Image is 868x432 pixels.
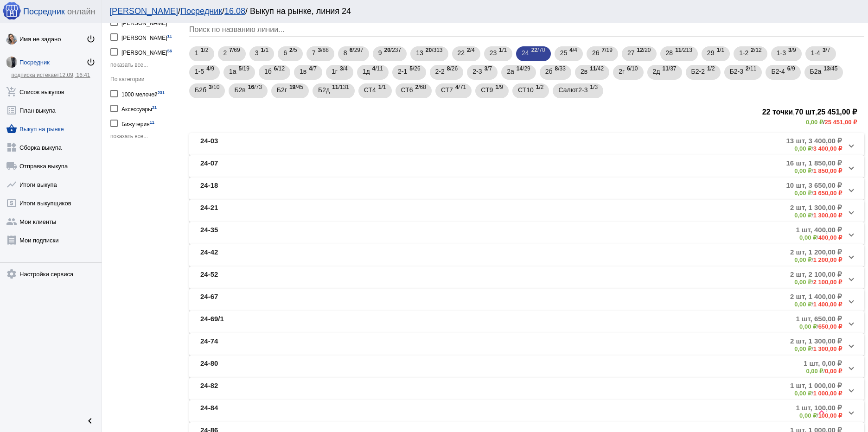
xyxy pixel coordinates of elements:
[200,292,218,308] b: 24-67
[264,63,272,80] span: 1б
[590,65,596,72] b: 11
[536,84,539,90] b: 1
[110,133,148,140] span: показать все...
[790,248,842,256] b: 2 шт, 1 200,00 ₽
[590,84,594,90] b: 1
[364,82,376,98] span: СТ4
[2,1,21,20] img: apple-icon-60x60.png
[590,63,604,82] span: /42
[813,345,842,352] b: 1 300,00 ₽
[517,65,523,72] b: 14
[200,337,218,352] b: 24-74
[762,108,793,116] b: 22 точки
[662,65,668,72] b: 11
[189,119,857,126] div: /
[109,6,851,16] div: / / / Выкуп на рынке, линия 24
[484,63,492,82] span: /7
[813,279,842,286] b: 2 100,00 ₽
[350,44,364,64] span: /297
[200,248,218,263] b: 24-42
[811,44,820,61] span: 1-4
[691,63,705,80] span: Б2-2
[799,323,817,330] b: 0,00 ₽
[813,390,842,397] b: 1 000,00 ₽
[818,234,842,241] b: 400,00 ₽
[372,65,376,72] b: 4
[189,222,864,244] mat-expansion-panel-header: 24-351 шт, 400,00 ₽0,00 ₽/400,00 ₽
[200,315,224,330] b: 24-69/1
[6,268,17,280] mat-icon: settings
[435,63,445,80] span: 2-2
[484,65,487,72] b: 3
[790,292,842,301] b: 2 шт, 1 400,00 ₽
[790,256,842,263] div: /
[794,279,811,286] b: 0,00 ₽
[23,7,65,17] span: Посредник
[716,44,724,64] span: /1
[312,44,316,61] span: 7
[195,82,206,98] span: Б2б
[19,36,86,43] div: Имя не задано
[200,226,218,241] b: 24-35
[472,63,482,80] span: 2-3
[619,63,625,80] span: 2г
[189,133,864,155] mat-expansion-panel-header: 24-0313 шт, 3 400,00 ₽0,00 ₽/3 400,00 ₽
[344,44,347,61] span: 8
[300,63,306,80] span: 1в
[794,145,811,152] b: 0,00 ₽
[771,63,785,80] span: Б2-4
[189,106,857,119] h3: , ,
[545,63,553,80] span: 2б
[110,62,148,68] span: показать все...
[224,6,245,16] a: 16.08
[229,63,236,80] span: 1а
[274,63,285,82] span: /12
[223,44,227,61] span: 2
[707,63,715,82] span: /2
[6,123,17,134] mat-icon: shopping_basket
[813,301,842,308] b: 1 400,00 ₽
[332,84,338,90] b: 11
[277,82,287,98] span: Б2г
[790,270,842,279] b: 2 шт, 2 100,00 ₽
[818,323,842,330] b: 650,00 ₽
[189,155,864,178] mat-expansion-panel-header: 24-0716 шт, 1 850,00 ₽0,00 ₽/1 850,00 ₽
[790,390,842,397] div: /
[790,203,842,212] b: 2 шт, 1 300,00 ₽
[481,82,493,98] span: СТ9
[806,119,823,126] b: 0,00 ₽
[6,86,17,97] mat-icon: add_shopping_cart
[555,63,566,82] span: /33
[707,65,710,72] b: 1
[200,381,218,397] b: 24-82
[289,84,295,90] b: 19
[751,47,754,53] b: 2
[340,65,343,72] b: 3
[6,235,17,246] mat-icon: receipt
[804,368,842,375] div: /
[795,108,815,116] b: 70 шт
[261,44,268,64] span: /1
[19,59,86,66] div: Посредник
[201,44,209,64] span: /2
[796,315,842,323] b: 1 шт, 650,00 ₽
[499,44,507,64] span: /1
[121,45,172,58] div: [PERSON_NAME]
[707,44,715,61] span: 29
[109,6,178,16] a: [PERSON_NAME]
[786,190,842,197] div: /
[248,82,262,101] span: /73
[637,47,643,53] b: 12
[813,190,842,197] b: 3 650,00 ₽
[372,63,383,82] span: /11
[790,337,842,345] b: 2 шт, 1 300,00 ₽
[6,105,17,116] mat-icon: list_alt
[806,368,823,375] b: 0,00 ₽
[517,63,530,82] span: /29
[507,63,514,80] span: 2а
[67,7,95,17] span: онлайн
[823,65,830,72] b: 13
[794,167,811,174] b: 0,00 ₽
[536,82,544,101] span: /2
[790,279,842,286] div: /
